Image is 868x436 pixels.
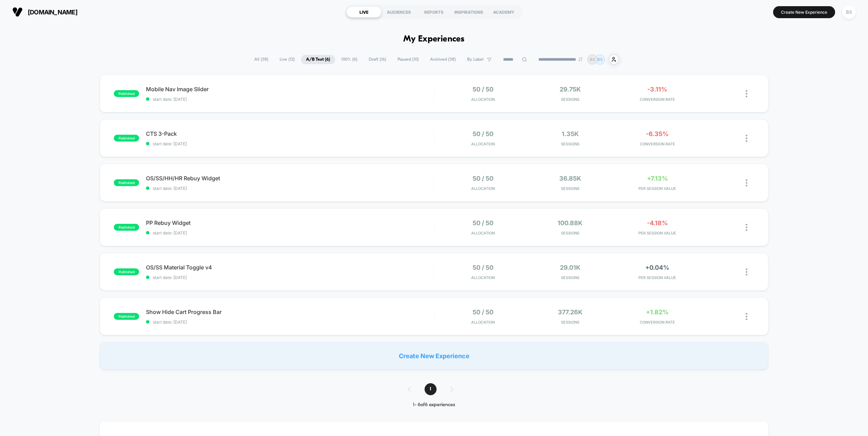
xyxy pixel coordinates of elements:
span: Sessions [528,231,612,235]
span: CONVERSION RATE [615,320,699,325]
span: Sessions [528,142,612,146]
span: published [114,90,139,97]
button: [DOMAIN_NAME] [10,7,80,17]
button: Create New Experience [773,6,835,18]
span: 50 / 50 [473,308,493,316]
button: BS [840,5,858,19]
span: -6.35% [646,130,669,137]
div: ACADEMY [486,7,521,17]
span: OS/SS Material Toggle v4 [146,264,433,271]
span: -4.18% [647,219,668,227]
span: 100% ( 6 ) [336,55,363,64]
div: BS [842,5,856,19]
span: +7.13% [647,175,668,182]
img: close [746,313,747,320]
span: start date: [DATE] [146,97,433,102]
span: Allocation [471,97,495,102]
span: 50 / 50 [473,130,493,137]
span: 29.01k [560,264,580,271]
span: published [114,268,139,275]
span: +1.82% [646,308,669,316]
span: 50 / 50 [473,219,493,227]
span: published [114,313,139,320]
span: Draft ( 16 ) [364,55,391,64]
span: published [114,135,139,142]
span: 50 / 50 [473,86,493,93]
span: Allocation [471,320,495,325]
span: PER SESSION VALUE [615,186,699,191]
span: PER SESSION VALUE [615,275,699,280]
span: -3.11% [647,86,667,93]
div: REPORTS [416,7,451,17]
span: Sessions [528,320,612,325]
span: CTS 3-Pack [146,130,433,137]
span: +0.04% [645,264,669,271]
img: close [746,90,747,97]
span: 1 [425,383,437,395]
span: All ( 38 ) [249,55,273,64]
span: Allocation [471,275,495,280]
span: 50 / 50 [473,175,493,182]
span: 36.85k [559,175,581,182]
span: Allocation [471,186,495,191]
span: start date: [DATE] [146,230,433,235]
span: 50 / 50 [473,264,493,271]
span: 1.35k [562,130,579,137]
img: close [746,135,747,142]
p: BS [597,57,603,62]
div: 1 - 6 of 6 experiences [401,402,467,408]
img: Visually logo [12,7,23,17]
span: Archived ( 38 ) [425,55,461,64]
div: LIVE [346,7,381,17]
div: AUDIENCES [381,7,416,17]
span: By Label [467,57,484,62]
span: 377.26k [558,308,583,316]
span: Mobile Nav Image Slider [146,86,433,93]
span: published [114,179,139,186]
span: [DOMAIN_NAME] [28,9,77,16]
img: close [746,268,747,276]
span: Paused ( 10 ) [392,55,424,64]
span: Allocation [471,142,495,146]
span: Live ( 12 ) [274,55,300,64]
div: Create New Experience [100,342,768,370]
span: CONVERSION RATE [615,97,699,102]
span: Sessions [528,275,612,280]
span: Allocation [471,231,495,235]
span: start date: [DATE] [146,141,433,146]
span: 100.88k [558,219,583,227]
img: close [746,179,747,186]
div: INSPIRATIONS [451,7,486,17]
span: published [114,224,139,231]
h1: My Experiences [403,34,465,44]
p: BS [590,57,595,62]
span: start date: [DATE] [146,186,433,191]
span: start date: [DATE] [146,275,433,280]
span: start date: [DATE] [146,319,433,325]
img: close [746,224,747,231]
span: OS/SS/HH/HR Rebuy Widget [146,175,433,182]
span: 29.75k [560,86,581,93]
span: PER SESSION VALUE [615,231,699,235]
img: end [578,57,583,61]
span: PP Rebuy Widget [146,219,433,226]
span: Show Hide Cart Progress Bar [146,308,433,315]
span: Sessions [528,186,612,191]
span: Sessions [528,97,612,102]
span: A/B Test ( 6 ) [301,55,335,64]
span: CONVERSION RATE [615,142,699,146]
